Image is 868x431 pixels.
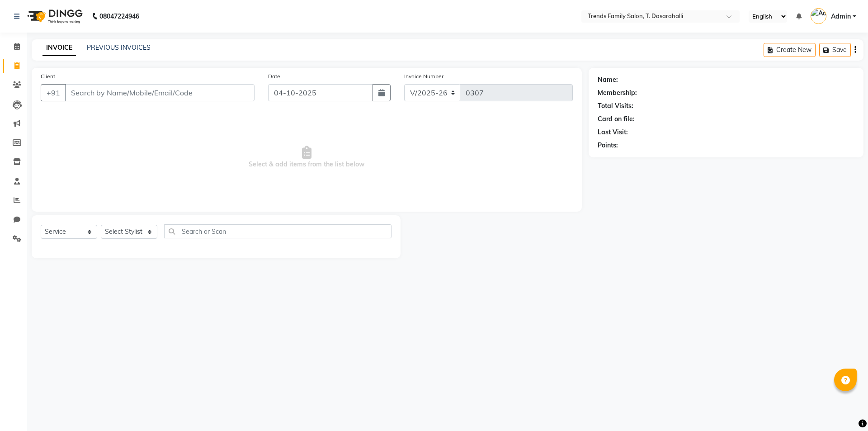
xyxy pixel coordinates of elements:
[598,101,633,111] div: Total Visits:
[764,43,816,57] button: Create New
[23,4,85,29] img: logo
[831,12,851,21] span: Admin
[830,395,859,422] iframe: chat widget
[598,141,618,150] div: Points:
[65,84,255,101] input: Search by Name/Mobile/Email/Code
[819,43,851,57] button: Save
[598,75,618,85] div: Name:
[598,88,637,98] div: Membership:
[164,224,392,238] input: Search or Scan
[598,128,628,137] div: Last Visit:
[811,8,826,24] img: Admin
[404,72,443,81] label: Invoice Number
[41,112,573,203] span: Select & add items from the list below
[41,84,66,101] button: +91
[41,72,55,81] label: Client
[42,40,76,56] a: INVOICE
[87,43,151,52] a: PREVIOUS INVOICES
[268,72,280,81] label: Date
[99,4,139,29] b: 08047224946
[598,114,635,124] div: Card on file:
